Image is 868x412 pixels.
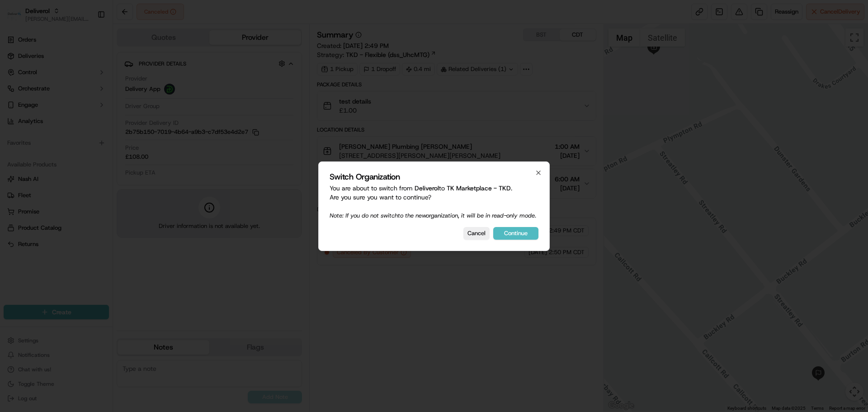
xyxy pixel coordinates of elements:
p: You are about to switch from to . Are you sure you want to continue? [330,184,538,220]
span: Note: If you do not switch to the new organization, it will be in read-only mode. [330,212,536,219]
h2: Switch Organization [330,173,538,181]
span: Deliverol [415,184,439,192]
span: TK Marketplace - TKD [447,184,511,192]
button: Cancel [463,227,490,240]
button: Continue [493,227,538,240]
